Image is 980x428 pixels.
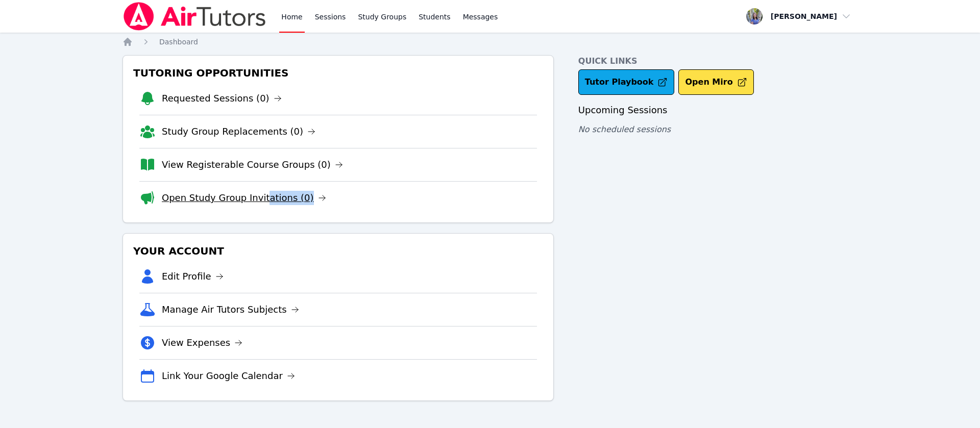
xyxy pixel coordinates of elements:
[122,2,267,31] img: Air Tutors
[122,37,857,47] nav: Breadcrumb
[162,124,315,139] a: Study Group Replacements (0)
[463,12,498,22] span: Messages
[578,69,675,95] a: Tutor Playbook
[162,158,343,172] a: View Registerable Course Groups (0)
[159,38,198,46] span: Dashboard
[162,336,242,350] a: View Expenses
[678,69,753,95] button: Open Miro
[131,64,545,82] h3: Tutoring Opportunities
[162,191,326,205] a: Open Study Group Invitations (0)
[159,37,198,47] a: Dashboard
[578,55,857,67] h4: Quick Links
[162,303,299,317] a: Manage Air Tutors Subjects
[162,269,224,284] a: Edit Profile
[578,103,857,117] h3: Upcoming Sessions
[162,369,295,383] a: Link Your Google Calendar
[578,124,671,134] span: No scheduled sessions
[162,91,282,106] a: Requested Sessions (0)
[131,242,545,260] h3: Your Account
